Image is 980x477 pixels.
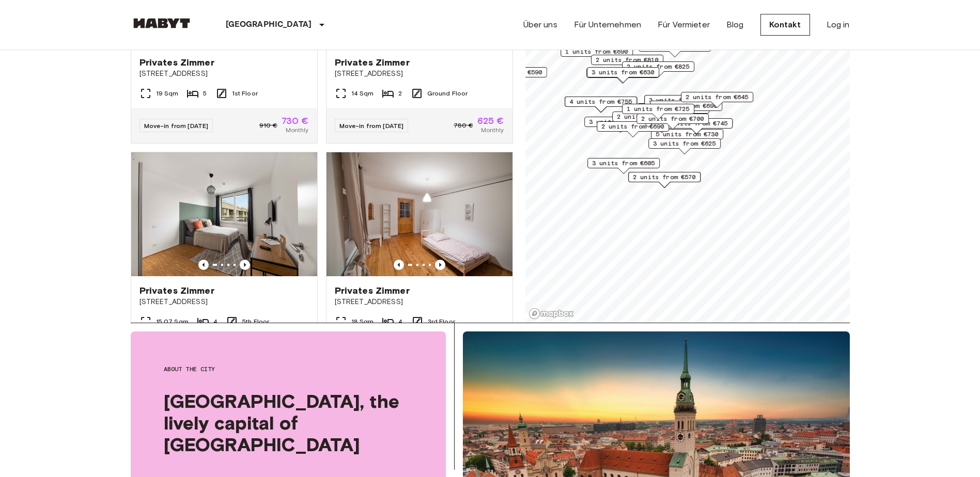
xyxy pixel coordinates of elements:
[131,152,317,276] img: Marketing picture of unit DE-02-023-004-01HF
[584,117,657,133] div: Map marker
[131,18,193,28] img: Habyt
[282,116,309,125] span: 730 €
[326,152,512,276] img: Marketing picture of unit DE-02-019-01M
[232,89,258,98] span: 1st Floor
[286,125,308,135] span: Monthly
[589,117,652,126] span: 3 units from €785
[427,89,468,98] span: Ground Floor
[651,129,723,145] div: Map marker
[627,62,690,71] span: 2 units from €825
[394,260,404,270] button: Previous image
[164,390,413,455] span: [GEOGRAPHIC_DATA], the lively capital of [GEOGRAPHIC_DATA]
[587,67,659,83] div: Map marker
[335,284,410,297] span: Privates Zimmer
[641,114,704,123] span: 2 units from €700
[653,139,716,148] span: 3 units from €625
[398,89,402,98] span: 2
[428,317,455,326] span: 3rd Floor
[144,122,209,130] span: Move-in from [DATE]
[827,19,850,31] a: Log in
[622,61,694,77] div: Map marker
[650,101,722,117] div: Map marker
[656,130,719,139] span: 5 units from €730
[636,114,709,130] div: Map marker
[339,122,404,130] span: Move-in from [DATE]
[139,56,214,69] span: Privates Zimmer
[479,68,542,77] span: 3 units from €590
[644,95,717,111] div: Map marker
[686,92,749,102] span: 2 units from €645
[139,297,309,307] span: [STREET_ADDRESS]
[242,317,269,326] span: 5th Floor
[649,96,712,105] span: 3 units from €800
[240,260,250,270] button: Previous image
[326,152,513,372] a: Marketing picture of unit DE-02-019-01MPrevious imagePrevious imagePrivates Zimmer[STREET_ADDRESS...
[259,121,277,130] span: 910 €
[586,68,659,84] div: Map marker
[658,19,710,31] a: Für Vermieter
[565,97,637,113] div: Map marker
[335,69,504,79] span: [STREET_ADDRESS]
[226,19,312,31] p: [GEOGRAPHIC_DATA]
[335,297,504,307] span: [STREET_ADDRESS]
[591,55,663,71] div: Map marker
[398,317,402,326] span: 4
[561,46,633,62] div: Map marker
[622,104,694,120] div: Map marker
[528,308,574,320] a: Mapbox logo
[351,89,374,98] span: 14 Sqm
[627,104,690,114] span: 1 units from €725
[665,119,728,128] span: 3 units from €745
[681,92,753,108] div: Map marker
[475,67,547,83] div: Map marker
[660,118,733,134] div: Map marker
[335,56,410,69] span: Privates Zimmer
[648,138,721,154] div: Map marker
[435,260,445,270] button: Previous image
[477,116,504,125] span: 625 €
[203,89,207,98] span: 5
[164,364,413,374] span: About the city
[597,121,669,137] div: Map marker
[612,112,685,128] div: Map marker
[565,47,628,56] span: 1 units from €690
[351,317,374,326] span: 18 Sqm
[760,14,810,36] a: Kontakt
[617,112,680,121] span: 2 units from €925
[655,101,718,110] span: 6 units from €690
[596,55,659,65] span: 2 units from €810
[156,89,179,98] span: 19 Sqm
[574,19,641,31] a: Für Unternehmen
[633,172,696,182] span: 2 units from €570
[587,158,660,174] div: Map marker
[131,152,318,372] a: Marketing picture of unit DE-02-023-004-01HFPrevious imagePrevious imagePrivates Zimmer[STREET_AD...
[213,317,217,326] span: 4
[198,260,209,270] button: Previous image
[139,284,214,297] span: Privates Zimmer
[156,317,189,326] span: 15.07 Sqm
[569,97,632,106] span: 4 units from €755
[139,69,309,79] span: [STREET_ADDRESS]
[628,172,701,188] div: Map marker
[592,68,655,77] span: 3 units from €630
[726,19,744,31] a: Blog
[523,19,557,31] a: Über uns
[454,121,473,130] span: 780 €
[592,158,655,168] span: 3 units from €605
[481,125,504,135] span: Monthly
[601,122,664,131] span: 2 units from €690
